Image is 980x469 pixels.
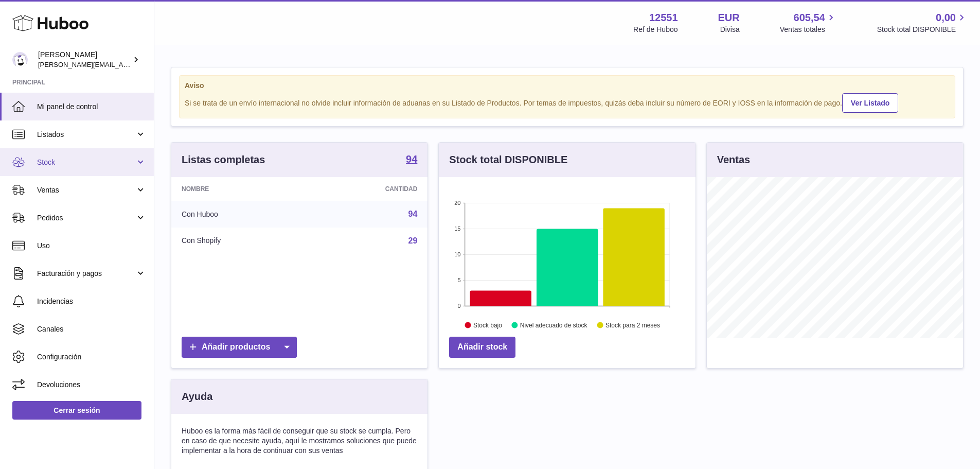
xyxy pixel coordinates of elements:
th: Nombre [171,177,308,201]
text: Stock bajo [473,322,502,329]
text: 0 [458,303,461,309]
a: 29 [408,236,418,245]
span: Incidencias [37,297,146,306]
span: Listados [37,130,135,140]
a: 94 [406,154,417,166]
span: 0,00 [936,11,956,25]
td: Con Huboo [171,201,308,228]
span: Canales [37,324,146,334]
span: Stock total DISPONIBLE [877,25,968,34]
text: Nivel adecuado de stock [520,322,588,329]
span: Configuración [37,352,146,362]
span: 605,54 [794,11,825,25]
text: 15 [455,225,461,232]
div: Ref de Huboo [633,25,678,34]
text: 10 [455,251,461,257]
p: Huboo es la forma más fácil de conseguir que su stock se cumpla. Pero en caso de que necesite ayu... [182,426,417,456]
h3: Ayuda [182,390,212,404]
strong: 94 [406,154,417,164]
span: Uso [37,241,146,251]
span: Ventas totales [780,25,837,34]
span: Devoluciones [37,380,146,390]
div: Si se trata de un envío internacional no olvide incluir información de aduanas en su Listado de P... [185,92,950,113]
td: Con Shopify [171,228,308,254]
a: 94 [408,210,418,218]
h3: Listas completas [182,153,265,167]
strong: Aviso [185,81,950,91]
span: Facturación y pagos [37,269,135,279]
text: 5 [458,277,461,283]
text: 20 [455,200,461,206]
span: [PERSON_NAME][EMAIL_ADDRESS][PERSON_NAME][DOMAIN_NAME] [38,60,261,68]
a: Ver Listado [842,93,898,113]
strong: EUR [718,11,740,25]
a: 0,00 Stock total DISPONIBLE [877,11,968,34]
a: Añadir productos [182,337,297,358]
a: 605,54 Ventas totales [780,11,837,34]
strong: 12551 [649,11,678,25]
span: Ventas [37,185,135,195]
h3: Ventas [717,153,750,167]
div: [PERSON_NAME] [38,50,131,70]
div: Divisa [720,25,740,34]
h3: Stock total DISPONIBLE [449,153,567,167]
a: Añadir stock [449,337,515,358]
img: gerardo.montoiro@cleverenterprise.es [12,52,28,67]
span: Stock [37,158,135,167]
span: Pedidos [37,213,135,223]
th: Cantidad [308,177,428,201]
text: Stock para 2 meses [605,322,660,329]
span: Mi panel de control [37,102,146,112]
a: Cerrar sesión [12,401,141,420]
